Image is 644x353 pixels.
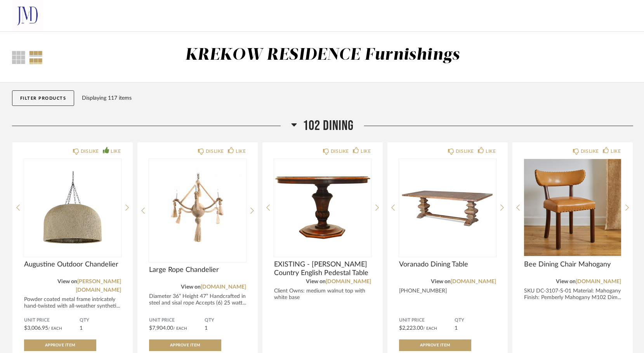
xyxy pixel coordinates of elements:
[306,279,326,284] span: View on
[185,47,460,63] div: KREKOW RESIDENCE Furnishings
[149,293,246,306] div: Diameter 36” Height 47” Handcrafted in steel and sisal rope Accepts (6) 25 watt...
[57,279,77,284] span: View on
[556,279,576,284] span: View on
[80,325,83,331] span: 1
[24,317,80,324] span: Unit Price
[399,339,471,351] button: Approve Item
[274,260,371,277] span: EXISTING - [PERSON_NAME] Country English Pedestal Table
[81,147,99,155] div: DISLIKE
[331,147,349,155] div: DISLIKE
[236,147,246,155] div: LIKE
[423,327,437,331] span: / Each
[111,147,121,155] div: LIKE
[205,325,208,331] span: 1
[80,317,121,324] span: QTY
[399,159,496,256] img: undefined
[524,159,621,256] img: undefined
[361,147,371,155] div: LIKE
[455,325,458,331] span: 1
[149,325,173,331] span: $7,904.00
[431,279,451,284] span: View on
[24,296,121,310] div: Powder coated metal frame intricately hand-twisted with all-weather syntheti...
[524,260,621,269] span: Bee Dining Chair Mahogany
[611,147,621,155] div: LIKE
[181,284,201,290] span: View on
[274,159,371,256] img: undefined
[524,288,621,301] div: SKU DC-3107-S-01 Material: Mahogany Finish: Pemberly Mahogany M102 Dim...
[206,147,224,155] div: DISLIKE
[149,159,246,256] img: undefined
[455,317,496,324] span: QTY
[24,325,48,331] span: $3,006.95
[149,159,246,256] div: 0
[274,288,371,301] div: Client Owns: medium walnut top with white base
[173,327,187,331] span: / Each
[24,159,121,256] img: undefined
[12,0,43,31] img: b6e93ddb-3093-428f-831c-65e5a4f8d4fb.png
[149,266,246,274] span: Large Rope Chandelier
[45,343,75,347] span: Approve Item
[399,260,496,269] span: Voranado Dining Table
[76,279,121,293] a: [PERSON_NAME][DOMAIN_NAME]
[576,279,621,284] a: [DOMAIN_NAME]
[399,288,496,294] div: [PHONE_NUMBER]
[149,317,205,324] span: Unit Price
[581,147,599,155] div: DISLIKE
[399,317,455,324] span: Unit Price
[82,94,629,102] div: Displaying 117 items
[456,147,474,155] div: DISLIKE
[326,279,371,284] a: [DOMAIN_NAME]
[205,317,246,324] span: QTY
[12,90,75,106] button: Filter Products
[420,343,450,347] span: Approve Item
[451,279,496,284] a: [DOMAIN_NAME]
[48,327,62,331] span: / Each
[303,118,354,134] span: 102 DINING
[201,284,246,290] a: [DOMAIN_NAME]
[24,260,121,269] span: Augustine Outdoor Chandelier
[170,343,200,347] span: Approve Item
[24,339,96,351] button: Approve Item
[486,147,496,155] div: LIKE
[399,325,423,331] span: $2,223.00
[149,339,221,351] button: Approve Item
